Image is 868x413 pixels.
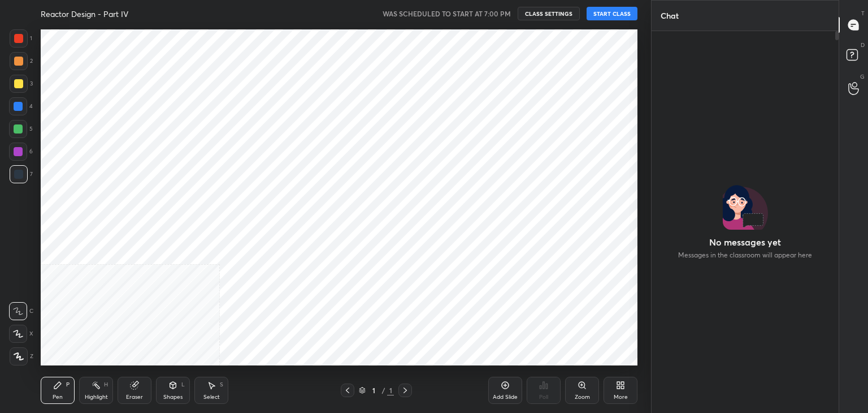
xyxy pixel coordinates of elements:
div: Z [10,347,33,365]
div: Pen [53,394,63,400]
div: C [9,302,33,320]
p: D [861,41,865,49]
div: Add Slide [493,394,518,400]
div: Zoom [575,394,590,400]
div: 1 [368,387,379,394]
h5: WAS SCHEDULED TO START AT 7:00 PM [383,8,511,19]
div: More [614,394,628,400]
div: S [220,382,223,388]
p: Chat [652,1,688,31]
div: P [66,382,70,388]
div: 2 [10,52,33,70]
div: Eraser [126,394,143,400]
div: Highlight [85,394,108,400]
div: L [181,382,185,388]
button: CLASS SETTINGS [518,7,580,20]
p: T [861,9,865,18]
div: 7 [10,165,33,183]
div: 6 [9,143,33,161]
div: X [9,325,33,343]
div: 5 [9,120,33,138]
p: G [860,72,865,81]
h4: Reactor Design - Part IV [41,8,128,19]
div: 3 [10,75,33,93]
div: / [381,387,385,394]
div: 1 [10,29,32,48]
button: START CLASS [587,7,637,20]
div: H [104,382,108,388]
div: Select [203,394,220,400]
div: 4 [9,97,33,115]
div: Shapes [163,394,183,400]
div: 1 [387,385,394,395]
